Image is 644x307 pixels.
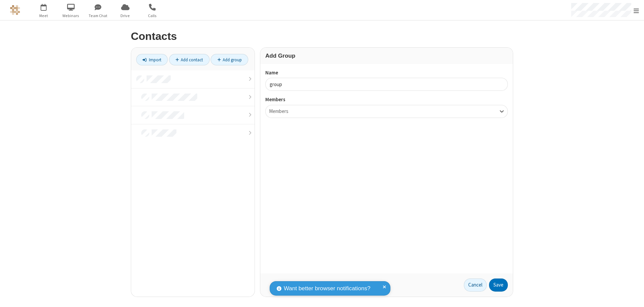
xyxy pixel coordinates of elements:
[131,30,513,42] h2: Contacts
[58,13,84,19] span: Webinars
[10,5,20,15] img: QA Selenium DO NOT DELETE OR CHANGE
[113,13,138,19] span: Drive
[464,279,487,292] a: Cancel
[265,69,508,77] label: Name
[211,54,248,65] a: Add group
[489,279,508,292] button: Save
[140,13,165,19] span: Calls
[265,53,508,59] h3: Add Group
[86,13,111,19] span: Team Chat
[284,284,370,293] span: Want better browser notifications?
[265,78,508,91] input: Name
[136,54,168,65] a: Import
[31,13,56,19] span: Meet
[265,96,508,104] label: Members
[169,54,210,65] a: Add contact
